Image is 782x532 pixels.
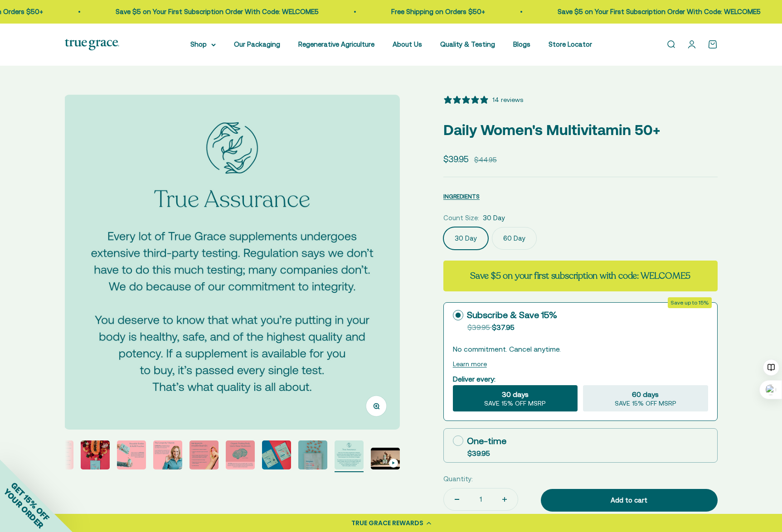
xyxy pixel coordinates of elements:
[474,155,497,165] compare-at-price: $44.95
[335,440,364,472] button: Go to item 11
[226,440,255,469] img: Lion's Mane supports brain, nerve, and cognitive health.* Our extracts come exclusively from the ...
[64,95,399,430] img: Every lot of True Grace supplements undergoes extensive third-party testing. Regulation says we d...
[153,440,182,472] button: Go to item 6
[81,440,110,469] img: Daily Women's 50+ Multivitamin
[117,440,146,472] button: Go to item 5
[112,6,315,17] p: Save $5 on Your First Subscription Order With Code: WELCOME5
[443,152,469,166] sale-price: $39.95
[549,40,592,48] a: Store Locator
[262,440,291,469] img: Daily Women's 50+ Multivitamin
[393,40,422,48] a: About Us
[491,488,518,510] button: Increase quantity
[189,440,219,469] img: - L-ergothioneine to support longevity* - CoQ10 for antioxidant support and heart health* - 150% ...
[262,440,291,472] button: Go to item 9
[443,191,480,202] button: INGREDIENTS
[443,213,479,223] legend: Count Size:
[440,40,495,48] a: Quality & Testing
[9,480,51,522] span: GET 15% OFF
[554,6,757,17] p: Save $5 on Your First Subscription Order With Code: WELCOME5
[81,440,110,472] button: Go to item 4
[483,213,505,223] span: 30 Day
[226,440,255,472] button: Go to item 8
[559,495,699,506] div: Add to cart
[443,95,523,105] button: 5 stars, 14 ratings
[298,440,327,469] img: Daily Women's 50+ Multivitamin
[541,489,718,512] button: Add to cart
[513,40,530,48] a: Blogs
[443,118,718,141] p: Daily Women's Multivitamin 50+
[371,448,400,472] button: Go to item 12
[492,95,523,105] div: 14 reviews
[443,193,480,200] span: INGREDIENTS
[335,440,364,469] img: Every lot of True Grace supplements undergoes extensive third-party testing. Regulation says we d...
[470,270,690,282] strong: Save $5 on your first subscription with code: WELCOME5
[444,488,470,510] button: Decrease quantity
[443,474,473,484] label: Quantity:
[190,39,216,50] summary: Shop
[388,8,481,15] a: Free Shipping on Orders $50+
[153,440,182,469] img: L-ergothioneine, an antioxidant known as 'the longevity vitamin', declines as we age and is limit...
[234,40,280,48] a: Our Packaging
[298,40,374,48] a: Regenerative Agriculture
[189,440,219,472] button: Go to item 7
[117,440,146,469] img: When you opt for our refill pouches instead of buying a new bottle every time you buy supplements...
[298,440,327,472] button: Go to item 10
[2,487,45,530] span: YOUR ORDER
[351,518,423,528] div: TRUE GRACE REWARDS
